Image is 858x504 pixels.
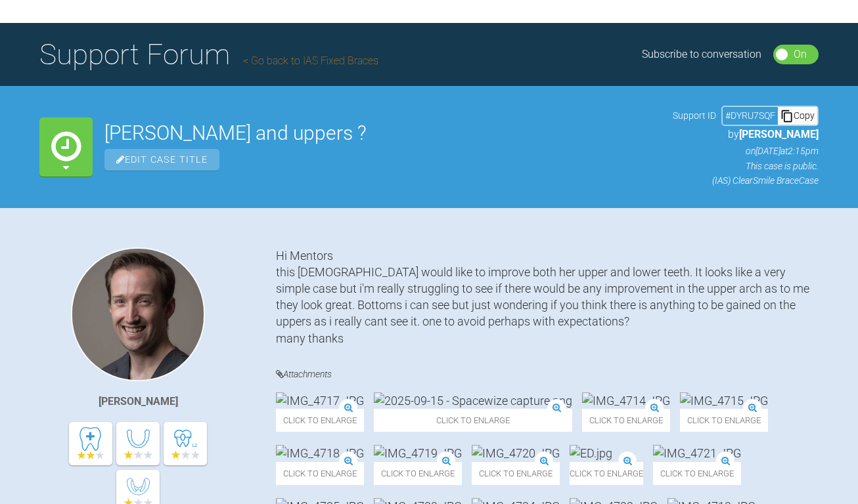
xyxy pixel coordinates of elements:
img: IMG_4720.JPG [472,445,560,461]
span: Click to enlarge [276,409,364,432]
img: IMG_4721.JPG [653,445,741,461]
a: Go back to IAS Fixed Braces [243,54,378,67]
img: James Crouch Baker [71,247,205,381]
img: 2025-09-15 - Spacewize capture.png [374,392,572,409]
span: Support ID [673,108,716,123]
span: Edit Case Title [104,149,219,171]
span: Click to enlarge [653,462,741,485]
img: IMG_4718.JPG [276,445,364,461]
h4: Attachments [276,366,819,383]
span: Click to enlarge [570,462,643,485]
span: Click to enlarge [582,409,670,432]
div: Hi Mentors this [DEMOGRAPHIC_DATA] would like to improve both her upper and lower teeth. It looks... [276,247,819,346]
span: Click to enlarge [680,409,768,432]
img: IMG_4717.JPG [276,392,364,409]
h2: [PERSON_NAME] and uppers ? [104,123,661,143]
div: Copy [778,107,817,124]
div: Subscribe to conversation [642,46,761,63]
span: Click to enlarge [276,462,364,485]
div: On [794,46,807,63]
p: This case is public. [673,159,819,173]
img: ED.jpg [570,445,612,461]
img: IMG_4715.JPG [680,392,768,409]
span: [PERSON_NAME] [739,128,819,140]
p: (IAS) ClearSmile Brace Case [673,173,819,188]
img: IMG_4714.JPG [582,392,670,409]
div: # DYRU7SQF [723,108,778,123]
div: [PERSON_NAME] [99,393,178,410]
h1: Support Forum [39,31,378,77]
p: by [673,126,819,143]
span: Click to enlarge [374,409,572,432]
span: Click to enlarge [472,462,560,485]
img: IMG_4719.JPG [374,445,462,461]
span: Click to enlarge [374,462,462,485]
p: on [DATE] at 2:15pm [673,144,819,158]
